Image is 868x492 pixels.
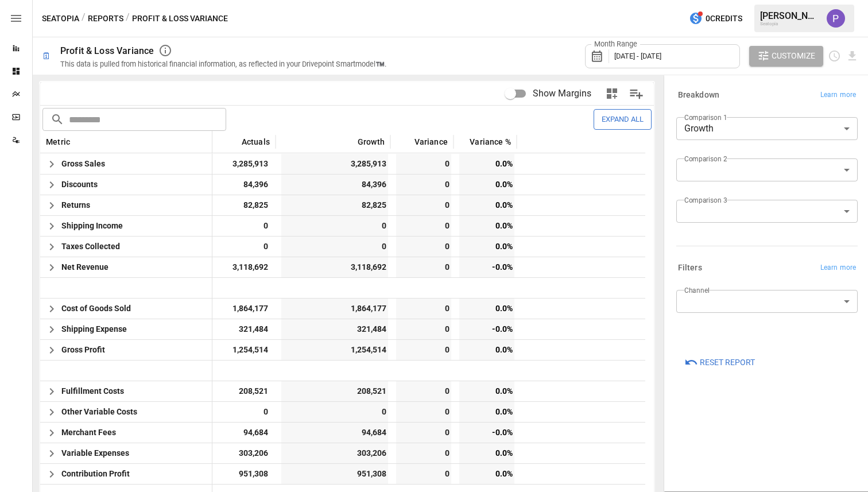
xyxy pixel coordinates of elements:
span: Merchant Fees [61,428,116,437]
label: Comparison 1 [684,113,727,122]
span: 951,308 [281,464,388,484]
span: 0 [396,319,451,339]
span: Net Revenue [61,262,108,272]
span: 951,308 [218,464,270,484]
span: Gross Sales [61,159,105,168]
button: 0Credits [684,8,747,29]
span: Growth [358,138,385,145]
img: Prateek Batra [827,9,845,28]
span: 321,484 [281,319,388,339]
span: 321,484 [218,319,270,339]
span: 303,206 [218,443,270,463]
span: 0 [281,216,388,236]
span: 0 [396,381,451,401]
button: Expand All [594,109,652,129]
span: Show Margins [533,87,591,100]
span: 0 [396,175,451,195]
button: Manage Columns [623,81,649,107]
div: Growth [676,117,858,140]
span: 82,825 [218,195,270,215]
span: 3,285,913 [218,154,270,174]
span: 0 Credits [706,11,742,26]
label: Channel [684,285,710,295]
button: Reset Report [676,352,763,373]
button: Seatopia [42,11,79,26]
label: Month Range [591,39,640,49]
span: 3,118,692 [281,257,388,277]
span: Reset Report [700,355,755,370]
span: 0.0% [459,340,514,360]
span: 303,206 [281,443,388,463]
span: 0.0% [459,464,514,484]
span: Shipping Expense [61,324,127,334]
span: Variance [414,138,448,145]
span: 82,825 [281,195,388,215]
span: Contribution Profit [61,469,130,478]
span: 0 [218,237,270,257]
span: 94,684 [218,423,270,443]
label: Comparison 3 [684,195,727,205]
span: 208,521 [218,381,270,401]
span: 94,684 [281,423,388,443]
span: 0.0% [459,154,514,174]
h6: Filters [678,262,702,274]
span: 1,254,514 [281,340,388,360]
span: 0.0% [459,443,514,463]
button: Reports [88,11,123,26]
span: 1,254,514 [218,340,270,360]
div: / [82,11,86,26]
span: 0 [396,299,451,319]
span: Customize [772,49,815,63]
span: 0 [218,216,270,236]
span: Discounts [61,180,98,189]
span: Shipping Income [61,221,123,230]
span: 0.0% [459,381,514,401]
span: 0.0% [459,299,514,319]
span: 84,396 [281,175,388,195]
span: 0 [396,257,451,277]
span: 0.0% [459,195,514,215]
button: Schedule report [828,49,841,63]
span: 0 [396,216,451,236]
div: [PERSON_NAME] [760,10,820,21]
span: 0 [396,443,451,463]
span: 0.0% [459,175,514,195]
span: Learn more [820,90,856,101]
div: / [126,11,130,26]
span: Variable Expenses [61,448,129,458]
div: Seatopia [760,21,820,26]
span: 208,521 [281,381,388,401]
span: 3,118,692 [218,257,270,277]
span: 0 [396,423,451,443]
span: -0.0% [459,319,514,339]
span: 0 [396,154,451,174]
span: Taxes Collected [61,242,120,251]
span: 0 [396,340,451,360]
span: -0.0% [459,423,514,443]
div: This data is pulled from historical financial information, as reflected in your Drivepoint Smartm... [60,60,386,68]
div: Profit & Loss Variance [60,45,154,56]
span: Learn more [820,262,856,274]
h6: Breakdown [678,89,719,102]
span: -0.0% [459,257,514,277]
span: 0 [396,464,451,484]
button: Prateek Batra [820,2,852,34]
span: Cost of Goods Sold [61,304,131,313]
button: Customize [749,46,824,67]
span: 3,285,913 [281,154,388,174]
div: 🗓 [42,51,51,61]
span: 0.0% [459,237,514,257]
span: 0 [396,195,451,215]
span: Metric [46,138,70,145]
span: Fulfillment Costs [61,386,124,396]
span: 0 [281,402,388,422]
span: Gross Profit [61,345,105,354]
span: Actuals [242,138,270,145]
button: Download report [846,49,859,63]
span: 0 [218,402,270,422]
span: 0.0% [459,216,514,236]
span: 1,864,177 [281,299,388,319]
span: 0 [396,237,451,257]
span: 0 [396,402,451,422]
span: 0.0% [459,402,514,422]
